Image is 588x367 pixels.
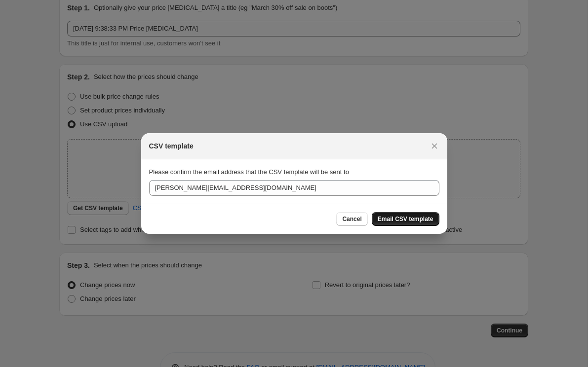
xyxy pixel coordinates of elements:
button: Close [428,139,441,153]
span: Cancel [342,215,361,223]
span: Email CSV template [378,215,433,223]
h2: CSV template [149,141,194,151]
button: Cancel [336,212,367,226]
span: Please confirm the email address that the CSV template will be sent to [149,168,349,176]
button: Email CSV template [372,212,439,226]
